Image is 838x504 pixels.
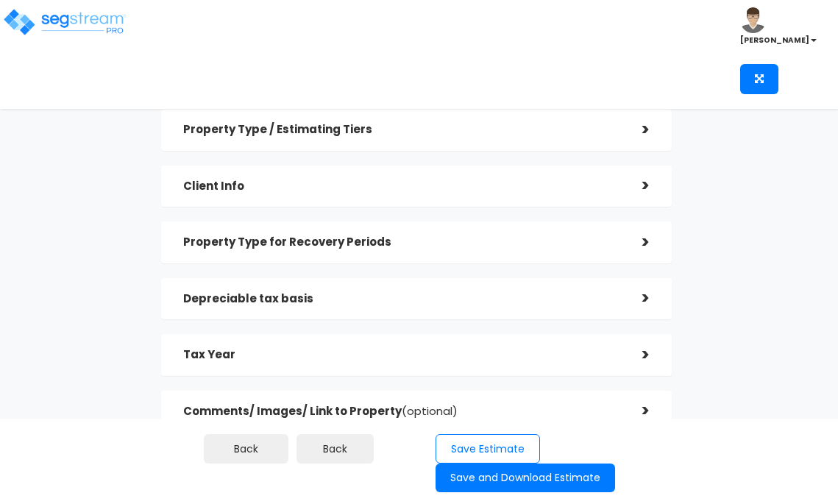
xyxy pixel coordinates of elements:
img: logo_pro_r.png [2,7,127,37]
h5: Client Info [183,180,621,193]
h5: Property Type for Recovery Periods [183,236,621,249]
button: Save and Download Estimate [436,464,615,492]
button: Save Estimate [436,434,540,464]
h5: Tax Year [183,349,621,361]
div: > [620,174,650,197]
h5: Property Type / Estimating Tiers [183,124,621,136]
h5: Comments/ Images/ Link to Property [183,405,621,418]
img: avatar.png [740,7,766,33]
div: > [620,400,650,422]
div: > [620,231,650,254]
button: Back [297,434,374,464]
span: (optional) [402,403,458,419]
div: > [620,118,650,141]
h5: Depreciable tax basis [183,293,621,305]
div: > [620,287,650,310]
div: > [620,344,650,366]
b: [PERSON_NAME] [740,35,809,46]
button: Back [204,434,288,464]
